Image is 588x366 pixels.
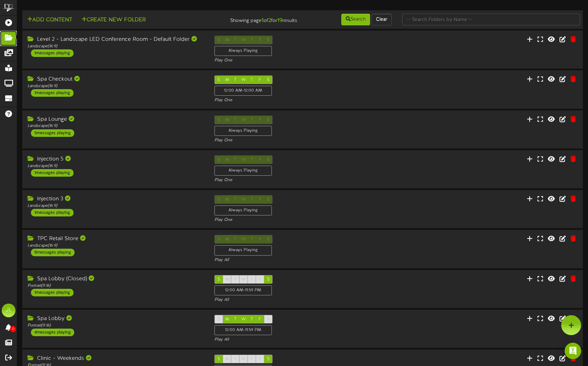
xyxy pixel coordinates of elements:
div: Spa Lobby (Closed) [27,275,204,283]
span: S [218,317,220,322]
div: Play All [214,257,391,263]
div: TPC Retail Store [27,235,204,243]
span: T [251,277,253,282]
span: F [259,357,261,362]
span: T [234,78,236,82]
div: 1 messages playing [31,49,74,57]
span: S [218,357,220,362]
div: Play One [214,97,391,103]
div: Landscape ( 16:9 ) [27,44,204,49]
div: Portrait ( 9:16 ) [27,283,204,289]
span: S [267,317,269,322]
div: Landscape ( 16:9 ) [27,163,204,169]
div: Landscape ( 16:9 ) [27,203,204,209]
span: F [259,78,261,82]
span: F [259,317,261,322]
div: Landscape ( 16:9 ) [27,243,204,249]
div: 12:00 AM - 12:00 AM [214,86,272,96]
div: 1 messages playing [31,89,74,97]
span: W [241,357,246,362]
span: W [241,317,246,322]
div: Play All [214,297,391,303]
div: 8 messages playing [31,249,75,256]
span: M [225,317,229,322]
div: Always Playing [214,166,272,176]
span: W [241,78,246,82]
span: S [267,277,269,282]
div: Landscape ( 16:9 ) [27,123,204,129]
div: JL [2,304,15,317]
div: Always Playing [214,126,272,136]
strong: 19 [277,17,282,24]
button: Clear [371,14,392,25]
div: Spa Lobby [27,315,204,323]
div: 1 messages playing [31,169,74,177]
span: T [251,317,253,322]
div: Always Playing [214,245,272,255]
div: Portrait ( 9:16 ) [27,323,204,329]
div: 1 messages playing [31,209,74,216]
div: Open Intercom Messenger [565,343,581,359]
span: T [234,357,236,362]
span: S [218,78,220,82]
button: Add Content [25,16,74,24]
div: Play All [214,337,391,343]
span: T [234,277,236,282]
button: Create New Folder [79,16,148,24]
span: S [218,277,220,282]
div: Injection 3 [27,195,204,203]
div: 1 messages playing [31,289,74,296]
div: 12:00 AM - 11:59 PM [214,325,272,335]
span: W [241,277,246,282]
span: M [225,277,229,282]
div: Play One [214,58,391,63]
input: -- Search Folders by Name -- [402,14,580,25]
span: M [225,78,229,82]
div: Injection 5 [27,155,204,163]
span: M [225,357,229,362]
div: Level 2 - Landscape LED Conference Room - Default Folder [27,36,204,44]
div: Always Playing [214,46,272,56]
div: Clinic - Weekends [27,355,204,363]
div: Play One [214,217,391,223]
div: Play One [214,138,391,143]
span: S [267,357,269,362]
span: T [234,317,236,322]
strong: 1 [262,17,264,24]
div: Showing page of for results [208,13,302,25]
div: Play One [214,177,391,183]
span: T [251,78,253,82]
span: S [267,78,269,82]
div: Always Playing [214,205,272,215]
div: Spa Checkout [27,75,204,83]
div: Spa Lounge [27,116,204,123]
div: Landscape ( 16:9 ) [27,83,204,89]
div: 12:00 AM - 11:59 PM [214,285,272,295]
strong: 2 [268,17,271,24]
div: 5 messages playing [31,129,74,137]
span: F [259,277,261,282]
span: T [251,357,253,362]
span: 0 [10,326,16,332]
button: Search [341,14,370,25]
div: 4 messages playing [31,329,74,336]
